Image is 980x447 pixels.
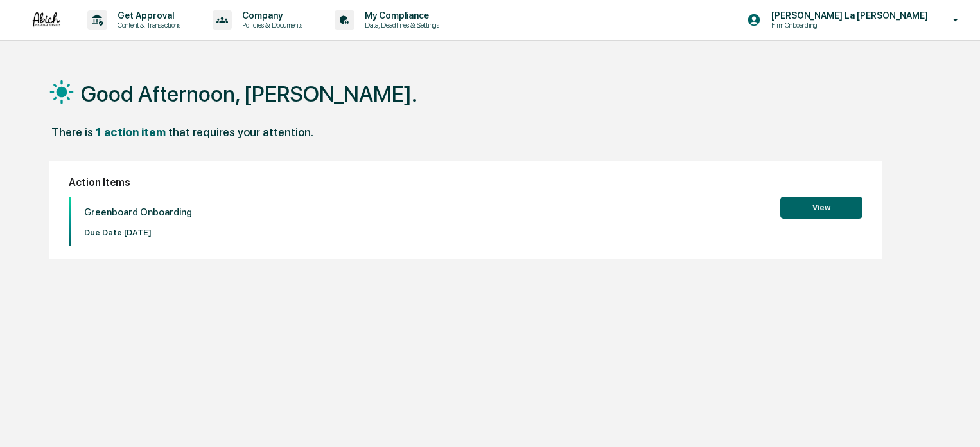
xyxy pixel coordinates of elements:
[232,10,309,21] p: Company
[761,21,887,30] p: Firm Onboarding
[107,21,187,30] p: Content & Transactions
[761,10,934,21] p: [PERSON_NAME] La [PERSON_NAME]
[780,197,862,219] button: View
[168,125,313,139] div: that requires your attention.
[69,176,862,188] h2: Action Items
[780,201,862,213] a: View
[232,21,309,30] p: Policies & Documents
[31,11,62,28] img: logo
[81,81,417,107] h1: Good Afternoon, [PERSON_NAME].
[51,125,93,139] div: There is
[354,21,446,30] p: Data, Deadlines & Settings
[354,10,446,21] p: My Compliance
[96,125,166,139] div: 1 action item
[107,10,187,21] p: Get Approval
[84,206,192,218] p: Greenboard Onboarding
[84,228,192,237] p: Due Date: [DATE]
